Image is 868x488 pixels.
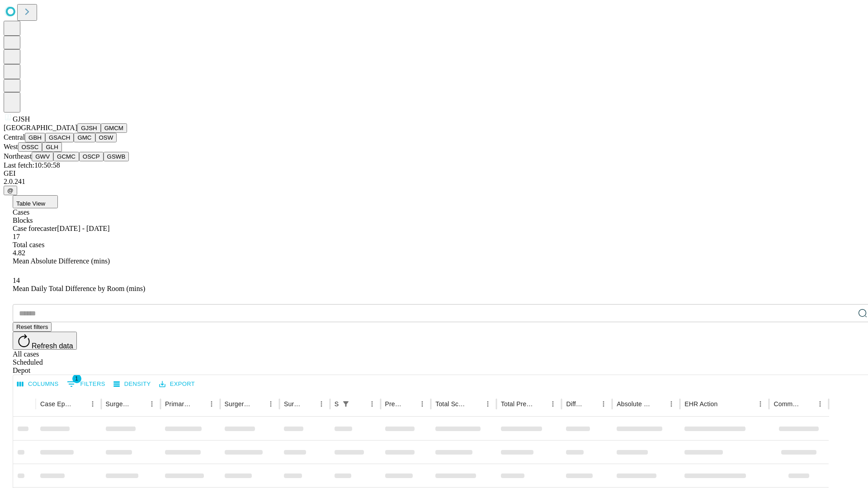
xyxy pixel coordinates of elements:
span: Last fetch: 10:50:58 [4,161,60,169]
button: Sort [252,398,264,410]
button: GMCM [101,123,127,133]
button: Select columns [15,377,61,391]
span: Case forecaster [13,225,57,232]
button: Sort [302,398,315,410]
button: GSACH [45,133,74,142]
button: Export [157,377,197,391]
div: 2.0.241 [4,178,864,186]
button: GCMC [53,152,79,161]
button: Sort [74,398,86,410]
button: Menu [366,398,378,410]
span: Refresh data [32,342,73,350]
div: Surgery Date [284,400,302,408]
div: Case Epic Id [40,400,73,408]
div: GEI [4,169,864,178]
button: GLH [42,142,61,152]
button: Menu [146,398,158,410]
button: OSW [95,133,117,142]
button: Reset filters [13,322,52,332]
div: Total Predicted Duration [501,400,533,408]
button: Sort [133,398,146,410]
button: Sort [585,398,597,410]
button: Sort [718,398,731,410]
div: Surgery Name [225,400,251,408]
div: Comments [774,400,800,408]
button: Menu [597,398,610,410]
span: [GEOGRAPHIC_DATA] [4,124,77,131]
button: Menu [665,398,678,410]
button: Sort [652,398,665,410]
button: Menu [264,398,277,410]
span: GJSH [13,115,30,123]
span: [DATE] - [DATE] [57,225,109,232]
span: Mean Daily Total Difference by Room (mins) [13,285,145,292]
button: Table View [13,195,58,208]
button: Sort [193,398,205,410]
span: Mean Absolute Difference (mins) [13,257,110,265]
div: 1 active filter [340,398,352,410]
button: GJSH [77,123,101,133]
button: OSCP [79,152,104,161]
button: Sort [353,398,366,410]
span: Table View [16,200,45,207]
div: Total Scheduled Duration [435,400,468,408]
div: Predicted In Room Duration [385,400,403,408]
span: 1 [72,374,81,383]
button: Show filters [340,398,352,410]
div: Absolute Difference [617,400,651,408]
button: Menu [86,398,99,410]
span: Total cases [13,241,44,249]
div: Surgeon Name [106,400,132,408]
button: Sort [801,398,814,410]
span: 4.82 [13,249,25,257]
span: 14 [13,277,20,284]
button: Menu [205,398,218,410]
button: Menu [754,398,767,410]
button: Menu [416,398,429,410]
button: Menu [315,398,328,410]
span: West [4,143,18,150]
button: Menu [814,398,826,410]
button: GWV [32,152,53,161]
button: Menu [481,398,494,410]
button: GSWB [104,152,129,161]
button: OSSC [18,142,42,152]
button: Sort [403,398,416,410]
button: Show filters [65,377,108,391]
button: @ [4,186,17,195]
span: @ [7,187,14,194]
div: EHR Action [684,400,717,408]
span: 17 [13,233,20,240]
button: Sort [469,398,481,410]
button: Density [111,377,153,391]
span: Central [4,133,25,141]
button: GMC [74,133,95,142]
span: Reset filters [16,324,48,330]
div: Scheduled In Room Duration [335,400,339,408]
div: Difference [566,400,584,408]
div: Primary Service [165,400,191,408]
button: GBH [25,133,45,142]
button: Refresh data [13,332,77,350]
button: Sort [534,398,547,410]
button: Menu [547,398,559,410]
span: Northeast [4,152,32,160]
